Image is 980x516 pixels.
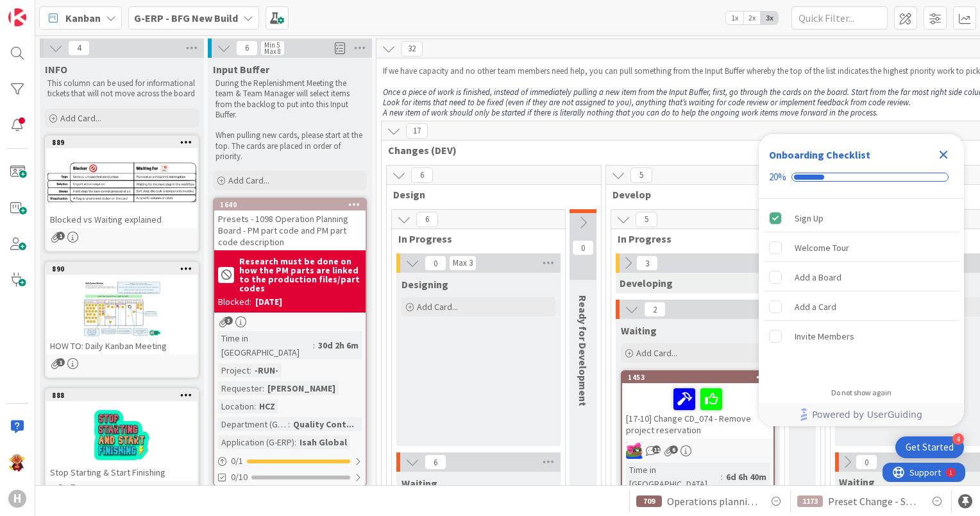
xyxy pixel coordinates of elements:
span: Add Card... [636,347,677,359]
p: This column can be used for informational tickets that will not move across the board [47,78,196,99]
div: [DATE] [255,295,282,309]
div: 20% [769,171,786,183]
span: 6 [425,454,446,470]
span: Waiting [839,476,875,488]
div: Max 3 [453,260,473,266]
div: Sign Up [795,211,824,226]
span: Design [393,188,585,201]
div: 889Blocked vs Waiting explained [46,137,198,228]
div: Time in [GEOGRAPHIC_DATA] [218,331,313,359]
span: 0 [856,454,877,470]
div: Blocked: [218,295,251,309]
div: Add a Card [795,299,836,314]
p: When pulling new cards, please start at the top. The cards are placed in order of priority. [215,130,364,162]
span: Ready for Development [577,295,589,406]
span: 0/10 [231,470,248,484]
a: 889Blocked vs Waiting explained [45,135,199,252]
div: 4 [952,433,964,445]
div: Invite Members [795,329,854,344]
span: 0 [425,255,446,271]
span: 6 [416,212,438,227]
span: Kanban [65,10,101,26]
a: 1640Presets - 1098 Operation Planning Board - PM part code and PM part code descriptionResearch m... [213,198,367,486]
a: 890HOW TO: Daily Kanban Meeting [45,262,199,378]
span: 0 [572,240,594,255]
div: Checklist Container [759,134,964,426]
div: HCZ [256,399,278,413]
a: 888Stop Starting & Start Finishing [45,388,199,504]
span: Developing [620,277,673,289]
span: : [313,338,315,352]
span: Waiting [621,324,657,337]
div: 890 [52,264,198,273]
span: 1 [56,358,65,366]
input: Quick Filter... [791,6,888,30]
img: Visit kanbanzone.com [8,8,26,26]
div: Add a Card is incomplete. [764,293,959,321]
span: 3x [761,12,778,24]
span: In Progress [618,232,768,245]
div: Onboarding Checklist [769,147,870,162]
div: 1453[17-10] Change CD_074 - Remove project reservation [622,372,773,438]
span: 6 [236,40,258,56]
span: 2x [743,12,761,24]
div: 1173 [797,495,823,507]
span: 6 [670,445,678,454]
a: Powered by UserGuiding [765,403,958,426]
span: 1 [56,485,65,493]
div: 888Stop Starting & Start Finishing [46,390,198,481]
div: 1 [67,5,70,15]
img: JK [626,442,643,459]
div: Add a Board is incomplete. [764,263,959,291]
span: : [294,435,296,449]
span: INFO [45,63,67,76]
div: Welcome Tour [795,240,849,255]
span: 6 [411,168,433,183]
span: : [262,381,264,395]
span: Preset Change - Shipping in Shipping Schedule [828,494,919,509]
span: 4 [68,40,90,56]
span: Operations planning board Changing operations to external via Multiselect CD_011_HUISCH_Internal ... [667,494,758,509]
div: Isah Global [296,435,350,449]
div: 1640Presets - 1098 Operation Planning Board - PM part code and PM part code description [214,199,366,250]
div: JK [622,442,773,459]
div: 890 [46,263,198,275]
div: 6d 6h 40m [723,470,770,484]
span: 11 [652,445,661,454]
span: : [249,363,251,377]
div: Stop Starting & Start Finishing [46,464,198,481]
span: Designing [401,278,448,291]
div: 889 [46,137,198,148]
div: Checklist items [759,199,964,379]
div: Project [218,363,249,377]
div: 1453 [628,373,773,382]
div: Get Started [906,441,954,454]
span: 3 [636,255,658,271]
div: Requester [218,381,262,395]
div: 888 [46,390,198,401]
div: Welcome Tour is incomplete. [764,234,959,262]
div: Blocked vs Waiting explained [46,211,198,228]
span: Input Buffer [213,63,269,76]
div: Time in [GEOGRAPHIC_DATA] [626,463,721,491]
div: 1640 [220,200,366,209]
div: Department (G-ERP) [218,417,288,431]
div: 888 [52,391,198,400]
img: LC [8,454,26,472]
div: Checklist progress: 20% [769,171,954,183]
div: Quality Cont... [290,417,357,431]
em: Look for items that need to be fixed (even if they are not assigned to you), anything that’s wait... [383,97,911,108]
div: Open Get Started checklist, remaining modules: 4 [895,436,964,458]
div: Footer [759,403,964,426]
div: [PERSON_NAME] [264,381,339,395]
span: 2 [644,302,666,317]
div: 890HOW TO: Daily Kanban Meeting [46,263,198,354]
span: 1x [726,12,743,24]
span: Add Card... [60,112,101,124]
div: Add a Board [795,270,841,285]
div: Location [218,399,254,413]
span: Develop [612,188,804,201]
div: 889 [52,138,198,147]
em: A new item of work should only be started if there is literally nothing that you can do to help t... [383,107,878,118]
b: G-ERP - BFG New Build [134,12,238,24]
